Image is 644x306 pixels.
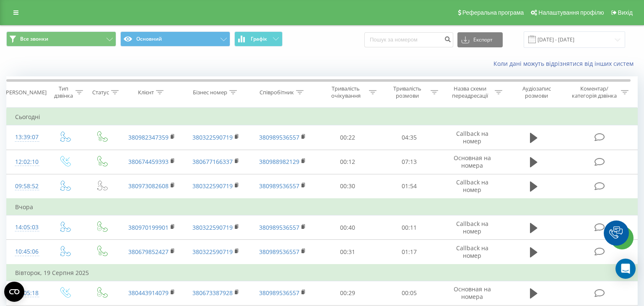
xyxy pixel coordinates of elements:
td: 00:12 [317,150,379,174]
a: 380443914079 [128,289,169,297]
td: Основная на номера [440,281,504,305]
span: Все звонки [20,36,48,42]
div: 13:39:07 [15,129,38,145]
td: 00:29 [317,281,379,305]
td: 00:22 [317,125,379,150]
div: Тип дзвінка [53,85,73,99]
td: 00:30 [317,174,379,199]
a: Коли дані можуть відрізнятися вiд інших систем [493,60,638,67]
div: [PERSON_NAME] [4,89,47,96]
div: Тривалість розмови [386,85,428,99]
td: Callback на номер [440,240,504,265]
td: 01:54 [379,174,440,199]
td: 00:11 [379,215,440,240]
td: Вчора [7,199,638,215]
a: 380989536557 [259,248,299,256]
td: Вівторок, 19 Серпня 2025 [7,265,638,281]
div: 14:05:03 [15,219,38,236]
span: Реферальна програма [462,9,524,16]
div: 12:02:10 [15,154,38,170]
button: Графік [234,31,283,47]
div: Коментар/категорія дзвінка [570,85,619,99]
div: Назва схеми переадресації [448,85,493,99]
div: Open Intercom Messenger [615,259,636,279]
a: 380679852427 [128,248,169,256]
button: Open CMP widget [4,282,24,302]
td: Сьогодні [7,109,638,125]
td: 07:13 [379,150,440,174]
td: Callback на номер [440,174,504,199]
a: 380322590719 [192,133,233,141]
div: 10:45:06 [15,244,38,260]
td: Callback на номер [440,125,504,150]
a: 380982347359 [128,133,169,141]
a: 380322590719 [192,182,233,190]
td: 00:40 [317,215,379,240]
div: Співробітник [260,89,294,96]
a: 380322590719 [192,223,233,231]
div: Аудіозапис розмови [512,85,561,99]
input: Пошук за номером [364,32,453,47]
a: 380989536557 [259,223,299,231]
div: Клієнт [138,89,154,96]
button: Експорт [457,32,503,47]
div: 19:05:18 [15,285,38,301]
span: Вихід [618,9,633,16]
button: Основний [120,31,230,47]
a: 380989536557 [259,289,299,297]
a: 380677166337 [192,158,233,166]
a: 380673387928 [192,289,233,297]
td: 01:17 [379,240,440,265]
td: Callback на номер [440,215,504,240]
div: 09:58:52 [15,178,38,194]
span: Графік [251,36,267,42]
button: Все звонки [6,31,116,47]
a: 380322590719 [192,248,233,256]
a: 380989536557 [259,133,299,141]
a: 380988982129 [259,158,299,166]
div: Бізнес номер [193,89,227,96]
td: 00:05 [379,281,440,305]
span: Налаштування профілю [538,9,604,16]
a: 380970199901 [128,223,169,231]
td: 04:35 [379,125,440,150]
a: 380674459393 [128,158,169,166]
td: 00:31 [317,240,379,265]
div: Статус [92,89,109,96]
td: Основная на номера [440,150,504,174]
a: 380989536557 [259,182,299,190]
div: Тривалість очікування [325,85,367,99]
a: 380973082608 [128,182,169,190]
